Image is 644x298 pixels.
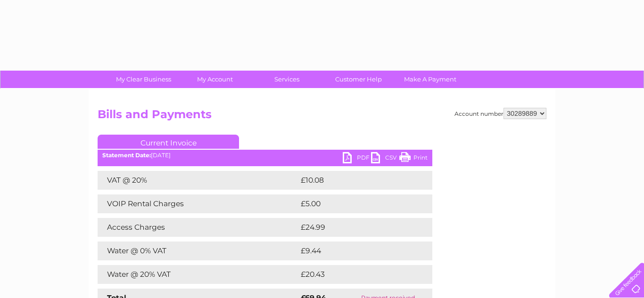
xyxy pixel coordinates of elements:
a: Print [399,152,428,166]
h2: Bills and Payments [98,108,546,126]
td: £10.08 [298,171,413,190]
td: Access Charges [98,218,298,237]
a: Services [248,71,326,88]
td: Water @ 0% VAT [98,242,298,260]
div: [DATE] [98,152,432,159]
a: Current Invoice [98,135,239,149]
td: £9.44 [298,242,411,260]
a: Make A Payment [391,71,469,88]
a: My Account [176,71,254,88]
a: CSV [371,152,399,166]
a: Customer Help [320,71,397,88]
td: Water @ 20% VAT [98,265,298,284]
td: £20.43 [298,265,413,284]
a: PDF [343,152,371,166]
div: Account number [454,108,546,119]
td: VAT @ 20% [98,171,298,190]
td: £5.00 [298,194,411,213]
a: My Clear Business [105,71,182,88]
b: Statement Date: [102,152,151,159]
td: VOIP Rental Charges [98,194,298,213]
td: £24.99 [298,218,414,237]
